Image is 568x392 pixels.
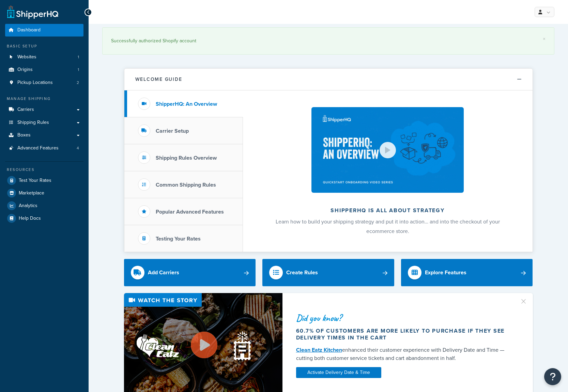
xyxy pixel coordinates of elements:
h3: Popular Advanced Features [156,209,224,215]
a: Analytics [5,200,83,212]
span: Shipping Rules [17,120,49,126]
span: Marketplace [19,190,44,196]
div: Did you know? [296,313,511,323]
span: Carriers [17,107,34,113]
li: Origins [5,63,83,76]
a: Boxes [5,129,83,142]
a: × [543,36,546,42]
a: Test Your Rates [5,174,83,187]
li: Pickup Locations [5,76,83,89]
a: Origins1 [5,63,83,76]
li: Websites [5,51,83,63]
h3: Common Shipping Rules [156,182,216,188]
a: Advanced Features4 [5,142,83,155]
span: Advanced Features [17,145,59,151]
img: ShipperHQ is all about strategy [311,107,463,193]
div: Create Rules [286,268,318,277]
div: Explore Features [425,268,466,277]
h3: Testing Your Rates [156,236,201,242]
a: Shipping Rules [5,116,83,129]
h3: Shipping Rules Overview [156,155,217,161]
h2: ShipperHQ is all about strategy [261,207,515,214]
span: 1 [78,54,79,60]
a: Pickup Locations2 [5,76,83,89]
span: Origins [17,67,33,73]
span: Dashboard [17,27,41,33]
button: Welcome Guide [124,69,533,90]
a: Dashboard [5,24,83,37]
li: Advanced Features [5,142,83,155]
a: Add Carriers [124,259,256,286]
h2: Welcome Guide [135,77,182,82]
div: enhanced their customer experience with Delivery Date and Time — cutting both customer service ti... [296,346,511,362]
button: Open Resource Center [544,368,561,385]
a: Clean Eatz Kitchen [296,346,342,354]
a: Carriers [5,103,83,116]
a: Create Rules [262,259,394,286]
div: Basic Setup [5,43,83,49]
a: Marketplace [5,187,83,199]
span: Pickup Locations [17,80,53,86]
a: Explore Features [401,259,533,286]
span: Help Docs [19,216,41,221]
div: Add Carriers [148,268,179,277]
span: Analytics [19,203,37,209]
span: Test Your Rates [19,178,51,184]
a: Websites1 [5,51,83,63]
a: Help Docs [5,212,83,224]
span: Boxes [17,132,31,138]
div: Successfully authorized Shopify account [111,36,546,46]
span: 2 [77,80,79,86]
h3: ShipperHQ: An Overview [156,101,217,107]
div: Manage Shipping [5,96,83,102]
span: 1 [78,67,79,73]
span: Learn how to build your shipping strategy and put it into action… and into the checkout of your e... [276,218,500,235]
div: Resources [5,167,83,173]
h3: Carrier Setup [156,128,189,134]
div: 60.7% of customers are more likely to purchase if they see delivery times in the cart [296,328,511,341]
span: Websites [17,54,36,60]
a: Activate Delivery Date & Time [296,367,381,378]
span: 4 [77,145,79,151]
